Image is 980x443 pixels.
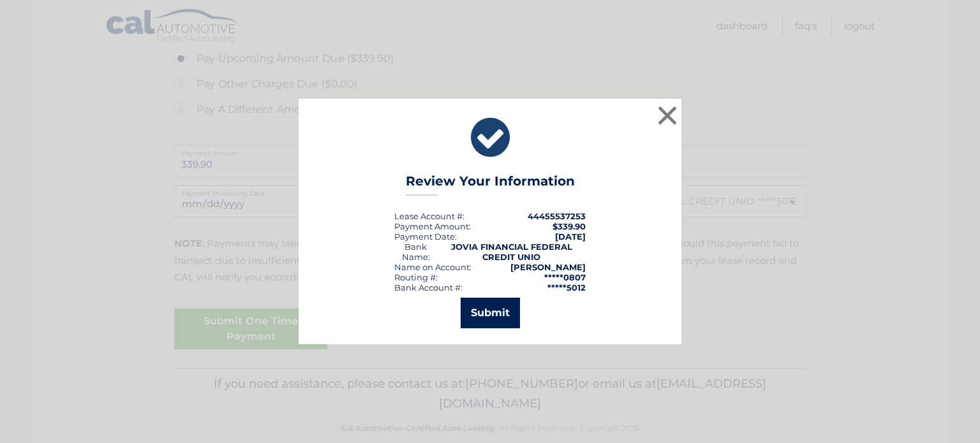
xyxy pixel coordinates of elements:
strong: [PERSON_NAME] [510,262,586,272]
button: × [655,103,680,128]
strong: 44455537253 [528,211,586,221]
span: $339.90 [553,221,586,231]
button: Submit [461,298,520,328]
div: : [394,231,457,242]
div: Bank Name: [394,242,437,262]
span: [DATE] [555,231,586,242]
strong: JOVIA FINANCIAL FEDERAL CREDIT UNIO [451,242,572,262]
div: Routing #: [394,272,438,282]
div: Payment Amount: [394,221,471,231]
div: Lease Account #: [394,211,464,221]
h3: Review Your Information [406,173,575,196]
div: Bank Account #: [394,282,463,293]
div: Name on Account: [394,262,471,272]
span: Payment Date [394,231,455,242]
